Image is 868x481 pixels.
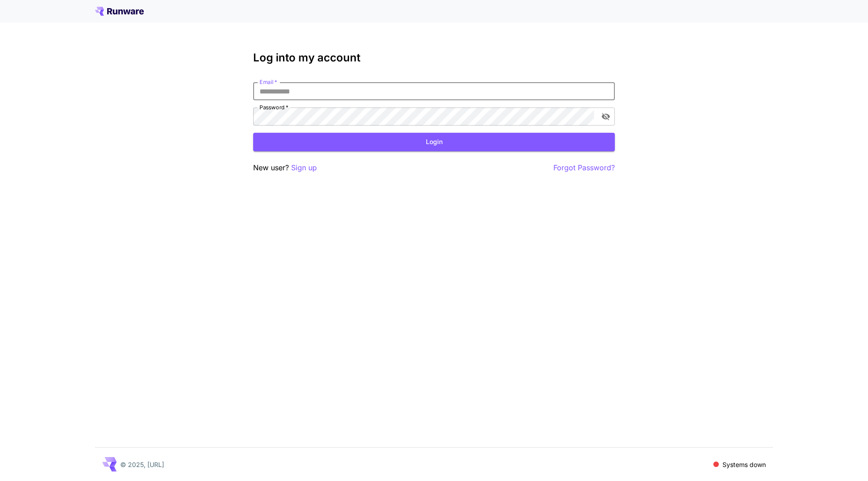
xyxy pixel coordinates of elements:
button: toggle password visibility [598,108,614,125]
label: Email [259,78,277,86]
h3: Log into my account [253,51,615,64]
button: Forgot Password? [553,162,615,173]
p: New user? [253,162,317,173]
p: Systems down [722,460,766,469]
button: Login [253,133,615,151]
button: Sign up [291,162,317,173]
label: Password [259,103,288,111]
p: © 2025, [URL] [120,460,164,469]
